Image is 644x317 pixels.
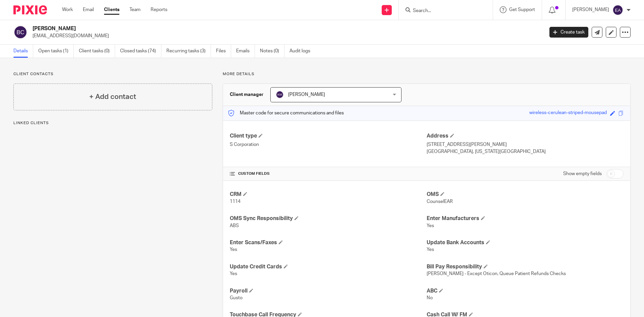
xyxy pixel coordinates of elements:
span: [PERSON_NAME] [288,92,325,97]
a: Team [129,6,141,13]
h4: ABC [427,287,624,295]
a: Files [216,45,231,58]
span: Yes [427,247,434,252]
span: Get Support [509,7,535,12]
h4: + Add contact [89,92,136,102]
a: Open tasks (1) [38,45,74,58]
h4: Address [427,133,624,140]
a: Clients [104,6,119,13]
h4: OMS Sync Responsibility [230,215,427,222]
a: Client tasks (0) [79,45,115,58]
span: [PERSON_NAME] - Except Oticon, Queue Patient Refunds Checks [427,271,566,276]
span: No [427,296,433,300]
p: Linked clients [13,120,212,126]
span: Yes [427,223,434,228]
span: Yes [230,271,237,276]
img: Pixie [13,5,47,14]
p: [PERSON_NAME] [572,6,609,13]
a: Details [13,45,33,58]
img: svg%3E [276,91,284,99]
input: Search [412,8,473,14]
span: Gusto [230,296,243,300]
h4: Bill Pay Responsibility [427,263,624,270]
a: Emails [236,45,255,58]
img: svg%3E [612,5,623,15]
p: [EMAIL_ADDRESS][DOMAIN_NAME] [33,33,539,39]
span: ABS [230,223,239,228]
span: 1114 [230,199,240,204]
h4: CRM [230,191,427,198]
a: Closed tasks (74) [120,45,161,58]
a: Notes (0) [260,45,284,58]
a: Work [62,6,73,13]
p: [STREET_ADDRESS][PERSON_NAME] [427,141,624,148]
p: Master code for secure communications and files [228,110,344,116]
p: S Corporation [230,141,427,148]
a: Reports [151,6,167,13]
a: Recurring tasks (3) [166,45,211,58]
h4: Enter Scans/Faxes [230,239,427,246]
h4: Enter Manufacturers [427,215,624,222]
img: svg%3E [13,25,28,39]
h2: [PERSON_NAME] [33,25,438,32]
span: Yes [230,247,237,252]
p: Client contacts [13,71,212,77]
div: wireless-cerulean-striped-mousepad [529,109,607,117]
h4: Client type [230,133,427,140]
label: Show empty fields [563,170,602,177]
h3: Client manager [230,91,264,98]
span: CounselEAR [427,199,453,204]
a: Audit logs [289,45,315,58]
p: [GEOGRAPHIC_DATA], [US_STATE][GEOGRAPHIC_DATA] [427,148,624,155]
h4: Update Bank Accounts [427,239,624,246]
a: Create task [549,27,588,38]
h4: OMS [427,191,624,198]
h4: Payroll [230,287,427,295]
p: More details [223,71,631,77]
h4: Update Credit Cards [230,263,427,270]
a: Email [83,6,94,13]
h4: CUSTOM FIELDS [230,171,427,176]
